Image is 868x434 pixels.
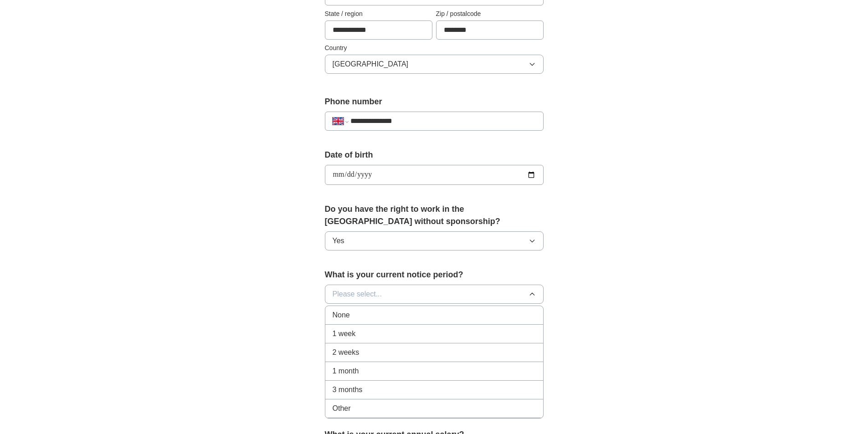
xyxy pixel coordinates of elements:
span: 1 week [333,328,356,339]
span: 3 months [333,384,363,395]
span: None [333,310,350,321]
label: Phone number [325,96,544,108]
span: [GEOGRAPHIC_DATA] [333,59,409,70]
button: [GEOGRAPHIC_DATA] [325,55,544,74]
button: Please select... [325,285,544,304]
button: Yes [325,231,544,250]
span: 2 weeks [333,347,360,358]
label: Country [325,43,544,53]
span: Other [333,403,351,414]
label: What is your current notice period? [325,269,544,281]
label: Do you have the right to work in the [GEOGRAPHIC_DATA] without sponsorship? [325,203,544,228]
span: Yes [333,235,344,246]
span: 1 month [333,366,359,377]
label: State / region [325,9,432,19]
label: Date of birth [325,149,544,161]
span: Please select... [333,289,382,300]
label: Zip / postalcode [436,9,544,19]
